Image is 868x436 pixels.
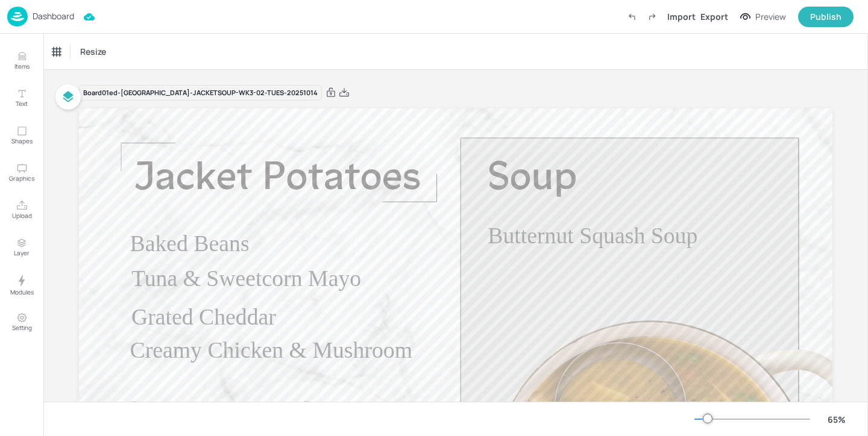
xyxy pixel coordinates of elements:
[755,10,786,23] div: Preview
[78,45,108,58] span: Resize
[130,397,311,422] span: [PERSON_NAME]
[131,266,361,291] span: Tuna & Sweetcorn Mayo
[621,7,642,27] label: Undo (Ctrl + Z)
[130,231,250,256] span: Baked Beans
[131,304,276,329] span: Grated Cheddar
[667,10,696,23] div: Import
[700,10,728,23] div: Export
[642,7,662,27] label: Redo (Ctrl + Y)
[810,10,841,23] div: Publish
[33,12,74,20] p: Dashboard
[79,85,322,101] div: Board 01ed-[GEOGRAPHIC_DATA]-JACKETSOUP-WK3-02-TUES-20251014
[7,7,28,26] img: logo-86c26b7e.jpg
[798,7,854,27] button: Publish
[130,337,413,363] span: Creamy Chicken & Mushroom
[733,8,793,26] button: Preview
[488,223,697,248] span: Butternut Squash Soup
[822,413,851,426] div: 65 %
